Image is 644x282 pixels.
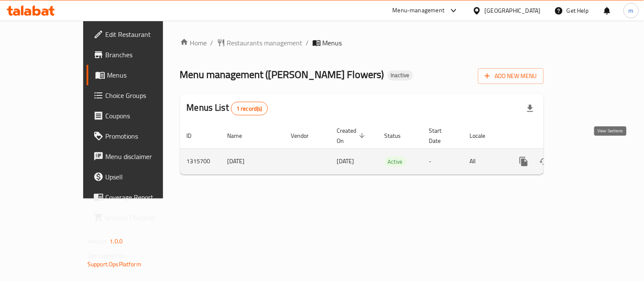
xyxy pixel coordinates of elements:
h2: Menus List [187,101,268,115]
span: Status [385,131,412,141]
span: Menu management ( [PERSON_NAME] Flowers ) [180,65,384,84]
a: Support.OpsPlatform [87,259,141,270]
span: Name [228,131,253,141]
a: Edit Restaurant [87,24,191,45]
table: enhanced table [180,123,602,175]
td: 1315700 [180,148,221,174]
div: Export file [520,98,540,119]
span: Inactive [388,72,413,79]
a: Promotions [87,126,191,146]
span: Vendor [291,131,320,141]
span: Menus [107,70,184,80]
span: Grocery Checklist [105,212,184,223]
span: 1 record(s) [231,105,267,113]
nav: breadcrumb [180,38,544,48]
div: [GEOGRAPHIC_DATA] [485,6,541,15]
div: Total records count [231,102,268,115]
a: Coupons [87,106,191,126]
th: Actions [507,123,602,149]
span: Created On [337,126,368,146]
span: Restaurants management [227,38,303,48]
a: Coverage Report [87,187,191,207]
span: Start Date [429,126,453,146]
span: Menu disclaimer [105,151,184,162]
span: Promotions [105,131,184,141]
span: Locale [470,131,497,141]
button: Add New Menu [478,68,544,84]
span: Add New Menu [485,71,537,81]
span: Coupons [105,111,184,121]
a: Home [180,38,207,48]
a: Branches [87,45,191,65]
a: Restaurants management [217,38,303,48]
div: Inactive [388,70,413,81]
a: Menu disclaimer [87,146,191,167]
span: ID [187,131,203,141]
span: Version: [87,236,108,247]
td: - [422,148,463,174]
a: Grocery Checklist [87,207,191,228]
li: / [306,38,309,48]
span: Edit Restaurant [105,29,184,39]
li: / [211,38,214,48]
span: [DATE] [337,156,354,167]
span: m [629,6,634,15]
span: Choice Groups [105,90,184,101]
div: Menu-management [393,6,445,16]
span: Get support on: [87,250,127,261]
span: Menus [323,38,342,48]
td: All [463,148,507,174]
button: Change Status [534,151,554,172]
span: Coverage Report [105,192,184,202]
a: Menus [87,65,191,85]
span: 1.0.0 [110,236,123,247]
button: more [514,151,534,172]
a: Choice Groups [87,85,191,106]
span: Branches [105,50,184,60]
td: [DATE] [221,148,284,174]
span: Upsell [105,172,184,182]
span: Active [385,157,406,167]
a: Upsell [87,167,191,187]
